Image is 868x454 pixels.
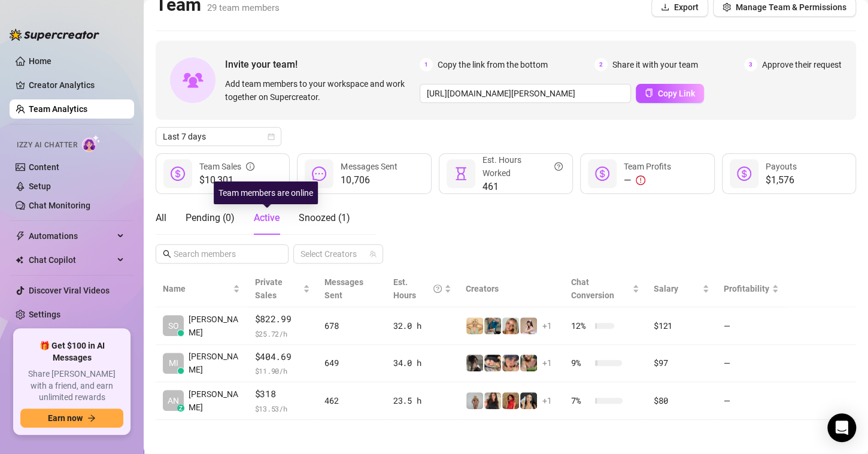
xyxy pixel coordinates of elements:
span: dollar-circle [737,167,751,181]
div: All [156,211,166,225]
span: 7 % [571,394,590,407]
span: 9 % [571,356,590,370]
span: Share [PERSON_NAME] with a friend, and earn unlimited rewards [20,368,123,404]
img: daiisyjane [466,355,483,371]
div: 32.0 h [393,319,451,332]
img: Eavnc [484,317,501,334]
span: SO [168,319,179,332]
span: + 1 [542,394,552,407]
div: — [624,173,671,187]
span: Izzy AI Chatter [17,140,77,151]
span: $ 11.90 /h [254,365,310,377]
span: dollar-circle [171,167,185,181]
span: $ 25.72 /h [254,328,310,340]
span: question-circle [554,153,563,180]
span: Chat Copilot [29,250,114,270]
img: AI Chatter [82,135,101,152]
td: — [717,307,786,345]
span: copy [645,89,653,97]
span: Team Profits [624,162,671,171]
div: 462 [324,394,379,407]
span: Private Sales [254,277,282,300]
span: Export [674,2,699,12]
a: Creator Analytics [29,75,125,95]
a: Team Analytics [29,104,87,114]
a: Setup [29,181,51,191]
a: Settings [29,310,60,319]
div: Est. Hours [393,276,442,302]
span: Add team members to your workspace and work together on Supercreator. [225,77,415,104]
div: z [177,404,184,411]
span: arrow-right [87,414,96,422]
span: 1 [420,58,433,71]
img: logo-BBDzfeDw.svg [10,29,99,41]
img: anaxmei [520,317,537,334]
a: Content [29,162,59,172]
span: thunderbolt [16,231,25,241]
span: Copy the link from the bottom [438,58,548,71]
span: calendar [268,133,275,140]
div: Est. Hours Worked [482,153,563,180]
span: Invite your team! [225,57,420,72]
span: Share it with your team [612,58,698,71]
span: $404.69 [254,350,310,364]
img: Barbi [466,392,483,409]
button: Copy Link [636,84,704,103]
span: Manage Team & Permissions [736,2,846,12]
span: Payouts [766,162,797,171]
span: 29 team members [207,2,280,13]
span: 461 [482,180,563,194]
img: Chat Copilot [16,256,23,264]
span: Snoozed ( 1 ) [299,212,350,223]
button: Earn nowarrow-right [20,408,123,428]
span: [PERSON_NAME] [189,313,240,339]
span: Earn now [48,413,83,423]
span: Approve their request [762,58,842,71]
span: MI [169,356,178,370]
span: message [312,167,326,181]
div: 649 [324,356,379,370]
img: dreamsofleana [520,355,537,371]
div: 34.0 h [393,356,451,370]
span: $1,576 [766,173,797,187]
a: Discover Viral Videos [29,286,110,295]
span: exclamation-circle [636,175,645,185]
span: 3 [744,58,757,71]
span: dollar-circle [595,167,609,181]
img: Actually.Maria [466,317,483,334]
span: question-circle [433,276,442,302]
span: $318 [254,387,310,401]
input: Search members [174,247,272,261]
span: Last 7 days [163,128,274,146]
span: [PERSON_NAME] [189,388,240,414]
div: 678 [324,319,379,332]
span: Messages Sent [324,277,363,300]
span: + 1 [542,319,552,332]
span: team [369,250,377,258]
div: Open Intercom Messenger [827,413,856,442]
span: search [163,250,171,258]
a: Home [29,56,51,66]
img: Cara [502,317,519,334]
div: Pending ( 0 ) [186,211,235,225]
span: $822.99 [254,312,310,326]
td: — [717,382,786,420]
div: Team members are online [214,181,318,204]
span: Profitability [724,284,769,293]
span: [PERSON_NAME] [189,350,240,376]
span: Name [163,282,230,295]
div: $97 [654,356,709,370]
span: $10,301 [199,173,254,187]
span: info-circle [246,160,254,173]
div: $80 [654,394,709,407]
div: $121 [654,319,709,332]
span: 🎁 Get $100 in AI Messages [20,340,123,364]
span: setting [723,3,731,11]
span: hourglass [454,167,468,181]
img: badbree-shoe_lab [520,392,537,409]
th: Name [156,271,247,307]
span: Chat Conversion [571,277,614,300]
span: 12 % [571,319,590,332]
span: 10,706 [341,173,397,187]
span: Active [254,212,280,223]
